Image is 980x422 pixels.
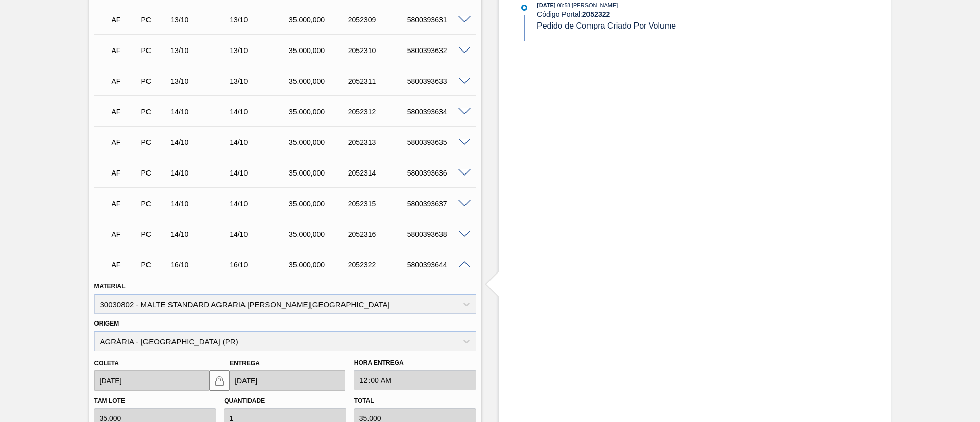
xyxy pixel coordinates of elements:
div: 35.000,000 [286,108,353,116]
p: AF [112,108,137,116]
div: 2052310 [346,46,412,55]
p: AF [112,169,137,177]
p: AF [112,16,137,24]
div: Aguardando Faturamento [109,39,140,62]
div: 35.000,000 [286,169,353,177]
div: 16/10/2025 [227,261,293,269]
div: 13/10/2025 [227,16,293,24]
button: locked [209,370,230,391]
div: Aguardando Faturamento [109,223,140,245]
span: Pedido de Compra Criado Por Volume [537,21,676,30]
div: 5800393634 [405,108,471,116]
input: dd/mm/yyyy [94,370,210,391]
div: 35.000,000 [286,261,353,269]
div: Aguardando Faturamento [109,9,140,31]
div: Pedido de Compra [138,138,169,146]
div: Aguardando Faturamento [109,192,140,215]
div: Pedido de Compra [138,230,169,238]
label: Material [94,283,126,290]
div: 13/10/2025 [168,16,234,24]
div: 14/10/2025 [227,108,293,116]
label: Hora Entrega [354,356,476,370]
p: AF [112,261,137,269]
label: Quantidade [224,397,265,404]
div: 14/10/2025 [227,200,293,208]
label: Origem [94,320,119,327]
p: AF [112,230,137,238]
div: 14/10/2025 [168,138,234,146]
div: 2052316 [346,230,412,238]
div: Aguardando Faturamento [109,254,140,276]
div: 35.000,000 [286,200,353,208]
div: 14/10/2025 [168,169,234,177]
div: 35.000,000 [286,46,353,55]
img: locked [213,375,226,387]
div: 14/10/2025 [227,230,293,238]
div: 2052322 [346,261,412,269]
div: Pedido de Compra [138,200,169,208]
div: 13/10/2025 [168,46,234,55]
div: Aguardando Faturamento [109,101,140,123]
div: 35.000,000 [286,138,353,146]
div: 14/10/2025 [168,108,234,116]
span: : [PERSON_NAME] [570,2,618,8]
label: Entrega [230,360,260,367]
div: 5800393632 [405,46,471,55]
div: 2052315 [346,200,412,208]
div: Pedido de Compra [138,77,169,85]
div: 35.000,000 [286,16,353,24]
input: dd/mm/yyyy [230,370,345,391]
div: 5800393636 [405,169,471,177]
div: Pedido de Compra [138,16,169,24]
div: Aguardando Faturamento [109,131,140,154]
div: 13/10/2025 [227,46,293,55]
div: Aguardando Faturamento [109,70,140,92]
div: 14/10/2025 [168,230,234,238]
label: Total [354,397,374,404]
div: 2052309 [346,16,412,24]
div: 2052314 [346,169,412,177]
div: 5800393638 [405,230,471,238]
div: Pedido de Compra [138,46,169,55]
label: Coleta [94,360,119,367]
p: AF [112,138,137,146]
div: 5800393631 [405,16,471,24]
div: 2052311 [346,77,412,85]
div: 2052313 [346,138,412,146]
p: AF [112,46,137,55]
span: [DATE] [537,2,555,8]
div: 5800393633 [405,77,471,85]
div: 13/10/2025 [227,77,293,85]
div: Pedido de Compra [138,261,169,269]
label: Tam lote [94,397,125,404]
div: 5800393644 [405,261,471,269]
p: AF [112,200,137,208]
img: atual [521,5,527,11]
div: Pedido de Compra [138,108,169,116]
div: Pedido de Compra [138,169,169,177]
div: Código Portal: [537,10,779,18]
span: - 08:58 [556,3,570,8]
div: 13/10/2025 [168,77,234,85]
div: 14/10/2025 [227,169,293,177]
div: 5800393637 [405,200,471,208]
div: 35.000,000 [286,230,353,238]
div: Aguardando Faturamento [109,162,140,184]
div: 16/10/2025 [168,261,234,269]
div: 2052312 [346,108,412,116]
strong: 2052322 [582,10,610,18]
div: 14/10/2025 [168,200,234,208]
p: AF [112,77,137,85]
div: 35.000,000 [286,77,353,85]
div: 5800393635 [405,138,471,146]
div: 14/10/2025 [227,138,293,146]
